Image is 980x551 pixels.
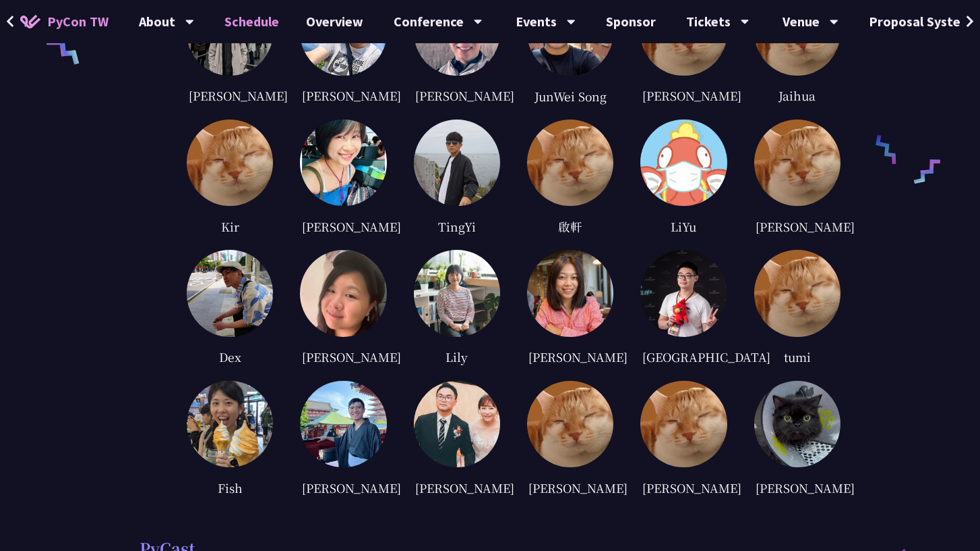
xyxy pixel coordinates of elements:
div: [PERSON_NAME] [300,216,386,236]
div: [PERSON_NAME] [527,347,613,367]
img: David%20Jr..fdf81e2.jpg [300,381,386,467]
div: [PERSON_NAME] [527,477,613,498]
div: [PERSON_NAME] [300,477,386,498]
div: TingYi [414,216,500,236]
a: PyCon TW [7,5,122,38]
img: default.0dba411.jpg [527,381,613,467]
div: 啟軒 [527,216,613,236]
div: [PERSON_NAME] [754,216,840,236]
div: [PERSON_NAME] [414,477,500,498]
img: default.0dba411.jpg [754,120,840,206]
div: [PERSON_NAME] [300,86,386,106]
div: LiYu [640,216,727,236]
img: Connie.55915c9.jpg [300,120,386,206]
div: JunWei Song [527,86,613,106]
div: Dex [187,347,273,367]
img: Dex.889d558.jpg [187,250,273,336]
div: [PERSON_NAME] [640,477,727,498]
div: Fish [187,477,273,498]
img: Fish.281b62b.jpg [187,381,273,467]
div: [PERSON_NAME] [414,86,500,106]
div: [PERSON_NAME] [187,86,273,106]
img: Anna%20Chu.7b22e8b.jpg [527,250,613,336]
div: Lily [414,347,500,367]
img: Lily.b57dfd1.jpg [414,250,500,336]
img: default.0dba411.jpg [754,250,840,336]
img: Kazan.cb0644c.jpg [640,250,727,336]
img: default.0dba411.jpg [527,120,613,206]
div: [PERSON_NAME] [300,347,386,367]
img: default.0dba411.jpg [187,120,273,206]
div: Kir [187,216,273,236]
div: tumi [754,347,840,367]
div: Jaihua [754,86,840,106]
span: PyCon TW [47,11,109,32]
img: TingYi.20a04cb.jpg [414,120,500,206]
div: [GEOGRAPHIC_DATA] [640,347,727,367]
div: [PERSON_NAME] [754,477,840,498]
div: [PERSON_NAME] [640,86,727,106]
img: %E5%9D%A4%E8%B3%A2.f287f01.jpg [414,381,500,467]
img: Home icon of PyCon TW 2025 [20,15,40,28]
img: LiYu.96c16cb.jpg [640,120,727,206]
img: Lois.f7d7a6d.jpg [300,250,386,336]
img: Gina.b155a9d.jpg [754,381,840,467]
img: default.0dba411.jpg [640,381,727,467]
